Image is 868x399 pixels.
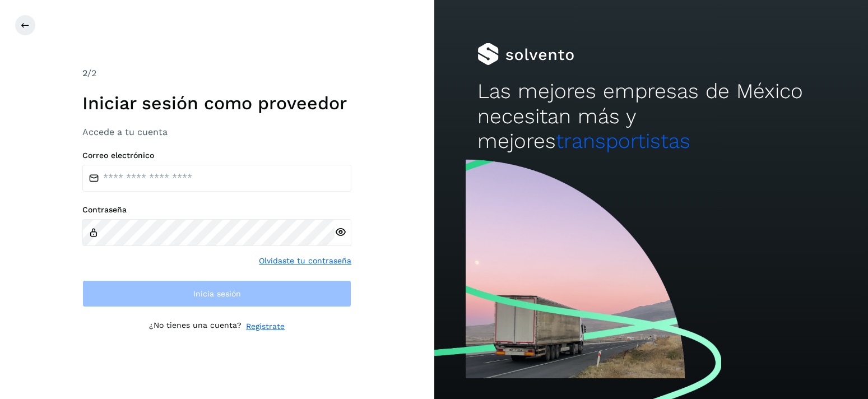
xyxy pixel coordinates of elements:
[82,280,351,307] button: Inicia sesión
[259,255,351,267] a: Olvidaste tu contraseña
[246,321,285,332] a: Regístrate
[477,79,825,154] h2: Las mejores empresas de México necesitan más y mejores
[82,151,351,160] label: Correo electrónico
[193,290,241,298] span: Inicia sesión
[82,127,351,137] h3: Accede a tu cuenta
[82,92,351,114] h1: Iniciar sesión como proveedor
[82,205,351,215] label: Contraseña
[556,129,690,153] span: transportistas
[82,68,87,78] span: 2
[82,67,351,80] div: /2
[149,321,242,332] p: ¿No tienes una cuenta?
